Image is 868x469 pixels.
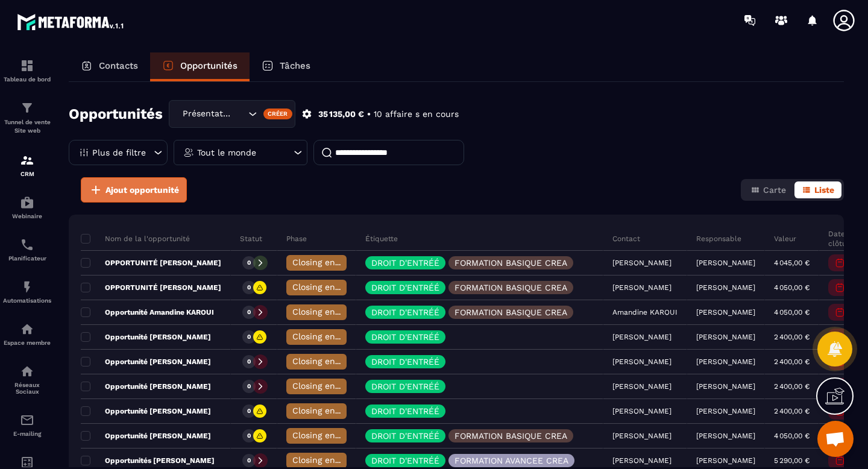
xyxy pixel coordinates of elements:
[371,357,439,366] p: DROIT D'ENTRÉÉ
[292,307,361,316] span: Closing en cours
[263,109,293,119] div: Créer
[814,185,834,195] span: Liste
[3,313,51,355] a: automationsautomationsEspace membre
[371,382,439,391] p: DROIT D'ENTRÉÉ
[20,153,34,168] img: formation
[180,60,237,71] p: Opportunités
[20,280,34,294] img: automations
[81,258,221,268] p: OPPORTUNITÉ [PERSON_NAME]
[247,357,251,366] p: 0
[81,406,211,416] p: Opportunité [PERSON_NAME]
[3,255,51,262] p: Planificateur
[20,413,34,427] img: email
[774,234,796,244] p: Valeur
[365,234,398,244] p: Étiquette
[81,456,215,465] p: Opportunités [PERSON_NAME]
[371,432,439,440] p: DROIT D'ENTRÉÉ
[292,332,361,341] span: Closing en cours
[247,283,251,292] p: 0
[99,60,138,71] p: Contacts
[20,364,34,379] img: social-network
[774,308,810,316] p: 4 050,00 €
[696,382,755,391] p: [PERSON_NAME]
[696,333,755,341] p: [PERSON_NAME]
[292,455,361,465] span: Closing en cours
[763,185,786,195] span: Carte
[318,109,364,120] p: 35 135,00 €
[374,109,459,120] p: 10 affaire s en cours
[20,322,34,336] img: automations
[696,259,755,267] p: [PERSON_NAME]
[20,238,34,252] img: scheduler
[20,58,34,73] img: formation
[247,432,251,440] p: 0
[197,148,256,157] p: Tout le monde
[454,283,567,292] p: FORMATION BASIQUE CREA
[280,60,310,71] p: Tâches
[3,271,51,313] a: automationsautomationsAutomatisations
[817,421,854,457] div: Ouvrir le chat
[81,283,221,292] p: OPPORTUNITÉ [PERSON_NAME]
[292,406,361,415] span: Closing en cours
[774,283,810,292] p: 4 050,00 €
[367,109,371,120] p: •
[3,186,51,228] a: automationsautomationsWebinaire
[696,456,755,465] p: [PERSON_NAME]
[17,11,125,33] img: logo
[3,49,51,92] a: formationformationTableau de bord
[696,357,755,366] p: [PERSON_NAME]
[81,177,187,203] button: Ajout opportunité
[20,101,34,115] img: formation
[371,308,439,316] p: DROIT D'ENTRÉÉ
[371,407,439,415] p: DROIT D'ENTRÉÉ
[292,381,361,391] span: Closing en cours
[612,234,640,244] p: Contact
[3,118,51,135] p: Tunnel de vente Site web
[371,259,439,267] p: DROIT D'ENTRÉÉ
[696,283,755,292] p: [PERSON_NAME]
[69,52,150,81] a: Contacts
[3,228,51,271] a: schedulerschedulerPlanificateur
[292,356,361,366] span: Closing en cours
[292,430,361,440] span: Closing en cours
[3,297,51,304] p: Automatisations
[696,308,755,316] p: [PERSON_NAME]
[3,92,51,144] a: formationformationTunnel de vente Site web
[81,357,211,367] p: Opportunité [PERSON_NAME]
[247,382,251,391] p: 0
[3,404,51,446] a: emailemailE-mailing
[774,456,810,465] p: 5 290,00 €
[3,339,51,346] p: Espace membre
[454,259,567,267] p: FORMATION BASIQUE CREA
[774,382,810,391] p: 2 400,00 €
[774,407,810,415] p: 2 400,00 €
[743,181,793,198] button: Carte
[3,213,51,219] p: Webinaire
[20,195,34,210] img: automations
[696,234,741,244] p: Responsable
[774,357,810,366] p: 2 400,00 €
[247,407,251,415] p: 0
[240,234,262,244] p: Statut
[3,382,51,395] p: Réseaux Sociaux
[180,107,233,121] span: Présentation Réseau
[774,333,810,341] p: 2 400,00 €
[81,307,214,317] p: Opportunité Amandine KAROUI
[247,259,251,267] p: 0
[454,432,567,440] p: FORMATION BASIQUE CREA
[371,333,439,341] p: DROIT D'ENTRÉÉ
[696,432,755,440] p: [PERSON_NAME]
[247,333,251,341] p: 0
[81,431,211,441] p: Opportunité [PERSON_NAME]
[81,234,190,244] p: Nom de la l'opportunité
[69,102,163,126] h2: Opportunités
[247,308,251,316] p: 0
[92,148,146,157] p: Plus de filtre
[794,181,841,198] button: Liste
[3,171,51,177] p: CRM
[371,283,439,292] p: DROIT D'ENTRÉÉ
[286,234,307,244] p: Phase
[233,107,245,121] input: Search for option
[250,52,322,81] a: Tâches
[3,144,51,186] a: formationformationCRM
